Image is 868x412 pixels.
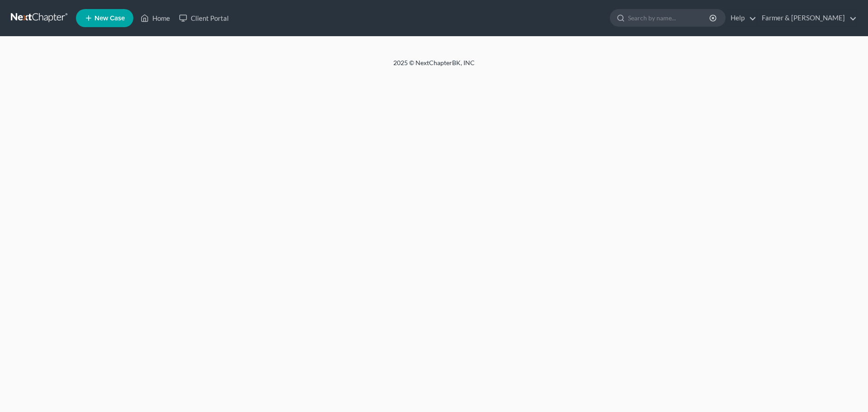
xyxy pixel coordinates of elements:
input: Search by name... [628,9,711,26]
a: Client Portal [175,10,233,26]
span: New Case [94,15,125,22]
a: Farmer & [PERSON_NAME] [757,10,857,26]
a: Help [726,10,756,26]
div: 2025 © NextChapterBK, INC [176,58,692,75]
a: Home [136,10,175,26]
